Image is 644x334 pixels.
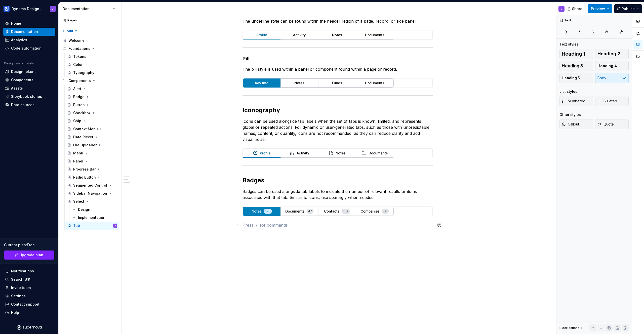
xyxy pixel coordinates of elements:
a: Components [3,76,55,84]
div: Components [68,78,91,83]
a: Welcome! [60,36,119,45]
a: Progress Bar [65,165,119,173]
a: Tokens [65,53,119,61]
span: Heading 1 [562,51,585,56]
div: Design tokens [11,69,36,74]
a: Design tokens [3,68,55,76]
a: Data sources [3,101,55,109]
span: Preview [591,6,605,11]
button: Heading 3 [559,61,593,71]
div: J [561,7,562,11]
div: J [52,7,54,11]
a: Checkbox [65,109,119,117]
span: Bulleted [597,99,617,104]
div: Menu [73,151,83,156]
div: Settings [11,294,26,299]
a: Assets [3,84,55,92]
a: Code automation [3,44,55,52]
a: Analytics [3,36,55,44]
h3: Pill [243,55,433,62]
div: Checkbox [73,110,91,115]
button: Dynamo Design SystemJ [1,3,57,14]
div: Help [11,310,19,315]
div: Panel [73,159,83,164]
div: Alert [73,86,81,91]
div: Foundations [60,45,119,53]
a: TabJ [65,222,119,230]
a: Date Picker [65,133,119,141]
a: Menu [65,149,119,157]
div: Storybook stories [11,94,42,99]
div: Welcome! [68,38,86,43]
span: Upgrade plan [19,253,43,258]
div: Context Menu [73,127,98,132]
a: Badge [65,93,119,101]
p: The underline style can be found within the header region of a page, record, or side panel [243,18,433,24]
div: Current plan : Free [4,242,54,247]
div: Notifications [11,269,34,274]
a: Implementation [70,214,119,222]
div: Block actions [559,324,584,331]
div: Design system data [4,61,34,65]
a: Select [65,197,119,205]
div: Other styles [559,112,581,117]
a: Typography [65,69,119,77]
button: Heading 5 [559,73,593,83]
button: Bulleted [595,96,629,106]
div: Color [73,62,83,67]
span: Heading 5 [562,75,580,80]
div: Text styles [559,42,579,47]
button: Numbered [559,96,593,106]
div: Components [60,77,119,85]
div: Page tree [60,36,119,230]
div: Pages [60,18,77,22]
span: Add [67,29,73,33]
div: Documentation [63,6,110,11]
p: The pill style is used within a panel or component found within a page or record. [243,66,433,72]
div: Implementation [78,215,105,220]
img: c5f292b4-1c74-4827-b374-41971f8eb7d9.png [4,6,10,12]
img: 2edd7ced-a5f9-4a5d-8450-dcc1795063dd.svg [243,207,394,216]
button: Add [60,27,79,34]
span: Heading 2 [597,51,620,56]
div: Contact support [11,302,39,307]
img: c69d5ae2-7412-4cb0-9604-71fbc8afc1f1.svg [243,149,394,158]
a: Invite team [3,284,55,292]
p: Badges can be used alongside tab labels to indicate the number of relevant results or items assoc... [243,188,433,200]
span: Heading 3 [562,63,583,68]
img: da4a94a1-96c3-460c-bd15-cc2cdb974754.svg [243,78,394,88]
a: Alert [65,85,119,93]
div: Data sources [11,102,34,107]
a: Panel [65,157,119,165]
a: Supernova Logo [17,325,42,330]
div: Chip [73,118,81,123]
button: Search ⌘K [3,275,55,283]
a: File Uploader [65,141,119,149]
div: Assets [11,86,23,91]
span: Heading 4 [597,63,617,68]
div: Select [73,199,84,204]
a: Button [65,101,119,109]
div: Radio Button [73,175,96,180]
div: Block actions [559,326,579,330]
p: Icons can be used alongside tab labels when the set of tabs is known, limited, and represents glo... [243,118,433,142]
button: Heading 4 [595,61,629,71]
a: Storybook stories [3,93,55,101]
button: Heading 2 [595,49,629,59]
div: Analytics [11,37,27,43]
a: Segmented Control [65,181,119,189]
a: Chip [65,117,119,125]
div: Home [11,21,21,26]
span: Numbered [562,99,585,104]
img: 3987fbbb-a46e-4ba4-a9b2-f09952a9880f.svg [243,30,394,39]
span: Publish [622,6,635,11]
button: Help [3,309,55,317]
span: Share [572,6,582,11]
button: Callout [559,119,593,129]
a: Settings [3,292,55,300]
button: Share [565,4,586,13]
div: Foundations [68,46,90,51]
button: Publish [614,4,642,13]
a: Home [3,19,55,27]
span: Quote [597,122,614,127]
